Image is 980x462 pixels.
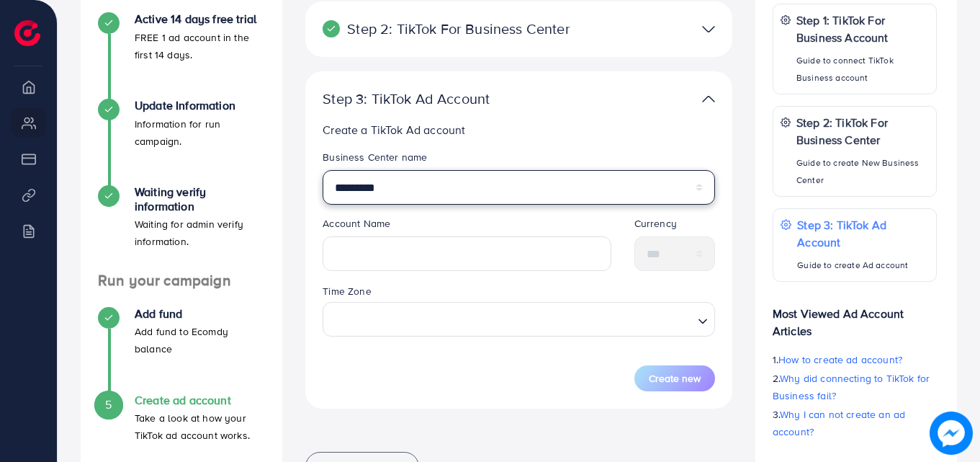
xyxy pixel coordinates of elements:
img: TikTok partner [702,19,715,40]
img: TikTok partner [702,89,715,110]
h4: Run your campaign [81,272,282,290]
button: Create new [634,365,715,391]
p: Guide to create New Business Center [796,154,929,189]
label: Time Zone [323,284,371,298]
p: Step 2: TikTok For Business Center [323,20,576,37]
h4: Create ad account [135,394,265,407]
p: 3. [773,406,937,440]
span: Why did connecting to TikTok for Business fail? [773,371,930,403]
li: Add fund [81,307,282,394]
li: Update Information [81,99,282,185]
p: Step 3: TikTok Ad Account [797,216,929,251]
span: How to create ad account? [778,352,902,367]
p: Most Viewed Ad Account Articles [773,293,937,339]
p: Step 3: TikTok Ad Account [323,90,576,107]
p: Guide to connect TikTok Business account [796,52,929,86]
span: Create new [649,371,701,386]
img: logo [14,20,40,46]
p: 1. [773,351,937,368]
h4: Waiting verify information [135,185,265,213]
p: Guide to create Ad account [797,257,929,274]
input: Search for option [329,306,692,332]
h4: Update Information [135,99,265,112]
p: Information for run campaign. [135,115,265,150]
legend: Currency [634,216,715,236]
legend: Account Name [323,216,611,236]
h4: Add fund [135,307,265,321]
p: Take a look at how your TikTok ad account works. [135,409,265,444]
span: 5 [105,396,112,413]
li: Active 14 days free trial [81,12,282,99]
span: Why I can not create an ad account? [773,407,906,439]
p: FREE 1 ad account in the first 14 days. [135,29,265,63]
li: Waiting verify information [81,185,282,272]
img: image [930,412,973,455]
p: Step 2: TikTok For Business Center [796,114,929,148]
p: 2. [773,370,937,404]
p: Add fund to Ecomdy balance [135,323,265,357]
p: Step 1: TikTok For Business Account [796,12,929,46]
p: Create a TikTok Ad account [323,121,715,138]
div: Search for option [323,302,715,337]
h4: Active 14 days free trial [135,12,265,26]
legend: Business Center name [323,150,715,170]
p: Waiting for admin verify information. [135,216,265,250]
